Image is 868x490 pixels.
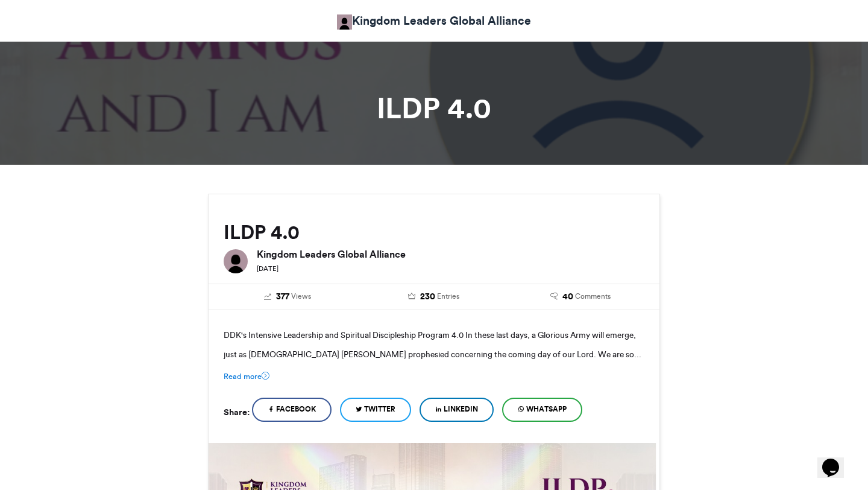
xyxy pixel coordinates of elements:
a: 377 Views [224,290,352,304]
span: 230 [420,290,435,304]
small: [DATE] [257,264,278,273]
span: 40 [562,290,573,304]
span: 377 [276,290,289,304]
iframe: chat widget [817,442,856,478]
a: Read more [224,371,269,382]
img: Kingdom Leaders Global Alliance [337,14,352,30]
a: Facebook [252,398,332,422]
span: Facebook [276,404,316,415]
img: Kingdom Leaders Global Alliance [224,249,248,273]
a: 40 Comments [516,290,644,304]
p: DDK's Intensive Leadership and Spiritual Discipleship Program 4.0 In these last days, a Glorious ... [224,325,644,364]
span: Comments [575,291,611,302]
span: Twitter [364,404,395,415]
h2: ILDP 4.0 [224,221,644,243]
h6: Kingdom Leaders Global Alliance [257,249,644,259]
h1: ILDP 4.0 [99,94,769,122]
a: 230 Entries [370,290,498,304]
span: Entries [437,291,459,302]
span: LinkedIn [444,404,478,415]
span: WhatsApp [526,404,567,415]
h5: Share: [224,404,250,420]
a: Twitter [340,398,411,422]
a: Kingdom Leaders Global Alliance [337,12,531,30]
span: Views [291,291,311,302]
a: LinkedIn [420,398,494,422]
a: WhatsApp [502,398,582,422]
